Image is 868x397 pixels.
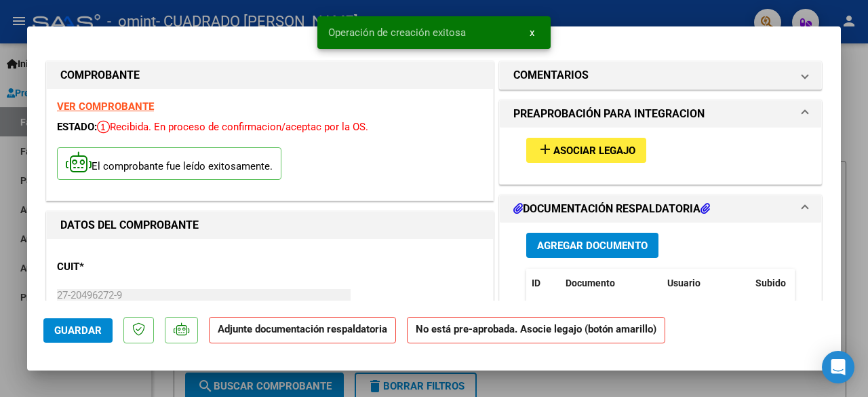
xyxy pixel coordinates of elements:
[57,100,154,113] a: VER COMPROBANTE
[662,269,750,298] datatable-header-cell: Usuario
[513,201,710,217] h1: DOCUMENTACIÓN RESPALDATORIA
[553,145,635,157] span: Asociar Legajo
[530,26,534,39] span: x
[60,219,199,231] strong: DATOS DEL COMPROBANTE
[54,324,102,337] span: Guardar
[750,269,818,298] datatable-header-cell: Subido
[532,278,540,288] span: ID
[57,147,281,181] p: El comprobante fue leído exitosamente.
[560,269,662,298] datatable-header-cell: Documento
[218,323,387,335] strong: Adjunte documentación respaldatoria
[57,121,97,133] span: ESTADO:
[60,69,140,81] strong: COMPROBANTE
[526,269,560,298] datatable-header-cell: ID
[526,138,646,163] button: Asociar Legajo
[43,318,113,343] button: Guardar
[822,351,854,383] div: Open Intercom Messenger
[566,278,615,288] span: Documento
[513,67,589,83] h1: COMENTARIOS
[755,278,786,288] span: Subido
[500,62,821,89] mat-expansion-panel-header: COMENTARIOS
[500,100,821,128] mat-expansion-panel-header: PREAPROBACIÓN PARA INTEGRACION
[667,278,701,288] span: Usuario
[57,259,184,275] p: CUIT
[500,128,821,184] div: PREAPROBACIÓN PARA INTEGRACION
[526,233,658,258] button: Agregar Documento
[537,240,648,252] span: Agregar Documento
[537,141,553,157] mat-icon: add
[328,26,466,39] span: Operación de creación exitosa
[513,106,705,122] h1: PREAPROBACIÓN PARA INTEGRACION
[97,121,368,133] span: Recibida. En proceso de confirmacion/aceptac por la OS.
[519,20,545,45] button: x
[500,195,821,223] mat-expansion-panel-header: DOCUMENTACIÓN RESPALDATORIA
[407,317,665,343] strong: No está pre-aprobada. Asocie legajo (botón amarillo)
